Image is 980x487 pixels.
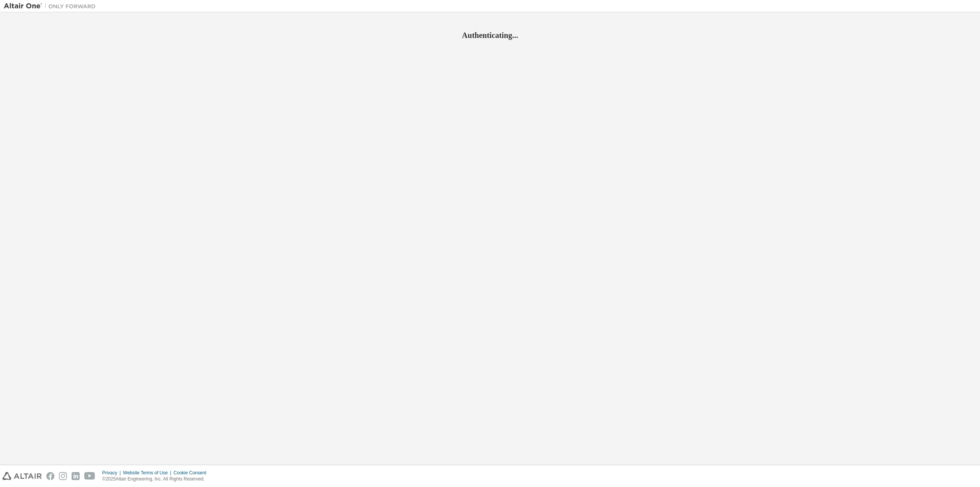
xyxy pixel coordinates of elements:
[4,2,100,10] img: Altair One
[84,472,95,480] img: youtube.svg
[4,30,976,40] h2: Authenticating...
[102,470,123,476] div: Privacy
[59,472,67,480] img: instagram.svg
[102,476,211,482] p: © 2025 Altair Engineering, Inc. All Rights Reserved.
[173,470,211,476] div: Cookie Consent
[2,472,42,480] img: altair_logo.svg
[46,472,54,480] img: facebook.svg
[72,472,80,480] img: linkedin.svg
[123,470,173,476] div: Website Terms of Use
